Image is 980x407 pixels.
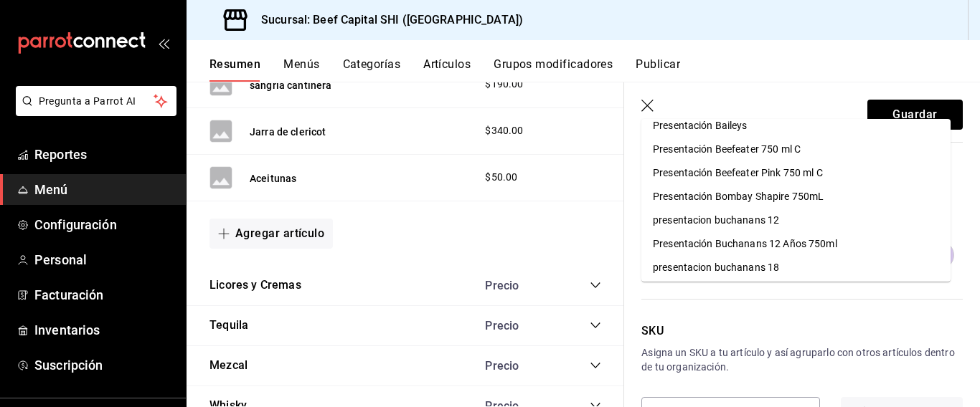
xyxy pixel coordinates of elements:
button: Agregar artículo [209,219,333,249]
span: $340.00 [485,123,523,138]
span: Personal [34,250,174,269]
button: open_drawer_menu [158,37,169,49]
span: Menú [34,180,174,199]
button: Jarra de clericot [250,125,326,139]
div: Presentación Beefeater 750 ml C [653,142,801,157]
div: Presentación Buchanans 12 Años 750ml [653,236,837,252]
button: Licores y Cremas [209,277,301,294]
button: Mezcal [209,358,248,374]
button: collapse-category-row [590,320,601,331]
span: Reportes [34,145,174,164]
button: Categorías [343,57,401,82]
h3: Sucursal: Beef Capital SHI ([GEOGRAPHIC_DATA]) [250,11,523,29]
button: Resumen [209,57,260,82]
button: collapse-category-row [590,360,601,371]
div: presentacion buchanans 18 [653,260,779,275]
div: Presentación Baileys [653,118,748,133]
span: Suscripción [34,355,174,375]
button: Artículos [423,57,471,82]
a: Pregunta a Parrot AI [10,104,176,119]
span: Pregunta a Parrot AI [39,94,154,109]
div: presentacion buchanans 12 [653,213,779,228]
button: Grupos modificadores [494,57,613,82]
button: Guardar [867,100,963,130]
button: sangria cantinera [250,78,332,92]
button: Publicar [636,57,680,82]
div: Precio [471,279,562,292]
div: Presentación Beefeater Pink 750 ml C [653,166,823,181]
span: Configuración [34,215,174,234]
span: $50.00 [485,170,517,185]
div: Precio [471,359,562,373]
p: Asigna un SKU a tu artículo y así agruparlo con otros artículos dentro de tu organización. [641,345,963,374]
button: Aceitunas [250,171,296,186]
button: Pregunta a Parrot AI [16,86,176,116]
button: Tequila [209,317,248,334]
button: Menús [283,57,319,82]
div: navigation tabs [209,57,980,82]
span: Facturación [34,285,174,305]
div: Precio [471,319,562,332]
span: $190.00 [485,77,523,92]
span: Inventarios [34,320,174,340]
p: SKU [641,322,963,340]
button: collapse-category-row [590,279,601,291]
div: Presentación Bombay Shapire 750mL [653,189,824,204]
